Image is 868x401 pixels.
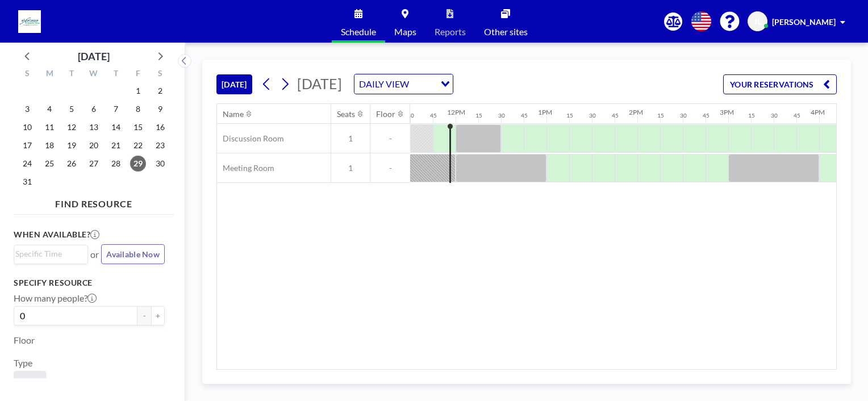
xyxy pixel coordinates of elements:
span: Saturday, August 16, 2025 [152,119,168,135]
span: Monday, August 4, 2025 [41,101,57,117]
h4: FIND RESOURCE [14,194,174,210]
span: 1 [331,133,370,144]
div: 45 [612,112,619,119]
div: 30 [589,112,596,119]
span: Saturday, August 2, 2025 [152,83,168,99]
button: Available Now [101,244,165,264]
h3: Specify resource [14,278,165,288]
span: Reports [435,27,466,36]
span: Wednesday, August 27, 2025 [86,156,102,172]
span: Friday, August 22, 2025 [130,137,146,153]
span: Maps [394,27,416,36]
span: Sunday, August 17, 2025 [19,137,35,153]
span: Saturday, August 9, 2025 [152,101,168,117]
div: 4PM [811,108,825,116]
span: 1 [331,163,370,173]
span: Thursday, August 21, 2025 [108,137,124,153]
div: Search for option [354,74,453,94]
div: F [127,67,149,82]
span: [PERSON_NAME] [772,17,836,27]
span: Wednesday, August 13, 2025 [86,119,102,135]
span: Monday, August 11, 2025 [41,119,57,135]
span: Other sites [484,27,528,36]
span: Friday, August 1, 2025 [130,83,146,99]
div: 30 [771,112,778,119]
span: Tuesday, August 12, 2025 [64,119,80,135]
button: YOUR RESERVATIONS [723,74,837,94]
button: - [137,306,151,325]
div: 30 [407,112,414,119]
div: Search for option [14,245,87,262]
span: Tuesday, August 19, 2025 [64,137,80,153]
span: Monday, August 25, 2025 [41,156,57,172]
span: Tuesday, August 26, 2025 [64,156,80,172]
span: JL [754,16,761,27]
span: Wednesday, August 6, 2025 [86,101,102,117]
span: Thursday, August 14, 2025 [108,119,124,135]
span: Available Now [106,249,160,259]
div: 15 [657,112,664,119]
div: Seats [337,109,355,119]
span: Friday, August 29, 2025 [130,156,146,172]
span: DAILY VIEW [357,77,411,91]
div: 12PM [447,108,465,116]
span: Meeting Room [217,163,274,173]
div: T [105,67,127,82]
span: Sunday, August 24, 2025 [19,156,35,172]
label: Floor [14,335,35,346]
div: T [61,67,83,82]
span: Thursday, August 28, 2025 [108,156,124,172]
span: [DATE] [297,75,342,92]
label: How many people? [14,293,97,304]
div: 30 [680,112,687,119]
span: Sunday, August 31, 2025 [19,174,35,190]
span: Monday, August 18, 2025 [41,137,57,153]
div: S [16,67,39,82]
span: - [370,163,410,173]
div: 1PM [538,108,552,116]
span: Thursday, August 7, 2025 [108,101,124,117]
div: Name [223,109,244,119]
div: 15 [748,112,755,119]
div: 45 [521,112,528,119]
div: 45 [703,112,710,119]
div: 15 [566,112,573,119]
span: Discussion Room [217,133,284,144]
span: Sunday, August 3, 2025 [19,101,35,117]
div: 2PM [629,108,643,116]
div: 3PM [720,108,734,116]
span: Room [18,375,41,387]
span: Friday, August 8, 2025 [130,101,146,117]
div: W [83,67,105,82]
span: Tuesday, August 5, 2025 [64,101,80,117]
div: 45 [794,112,800,119]
span: - [370,133,410,144]
button: [DATE] [216,74,252,94]
img: organization-logo [18,10,41,33]
div: 30 [498,112,505,119]
div: 45 [430,112,437,119]
input: Search for option [412,77,434,91]
label: Type [14,357,32,369]
div: Floor [376,109,395,119]
span: Friday, August 15, 2025 [130,119,146,135]
div: M [39,67,61,82]
button: + [151,306,165,325]
div: 15 [475,112,482,119]
span: Saturday, August 30, 2025 [152,156,168,172]
input: Search for option [15,248,81,260]
span: Saturday, August 23, 2025 [152,137,168,153]
span: Wednesday, August 20, 2025 [86,137,102,153]
div: [DATE] [78,48,110,64]
div: S [149,67,171,82]
span: Schedule [341,27,376,36]
span: Sunday, August 10, 2025 [19,119,35,135]
span: or [90,249,99,260]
